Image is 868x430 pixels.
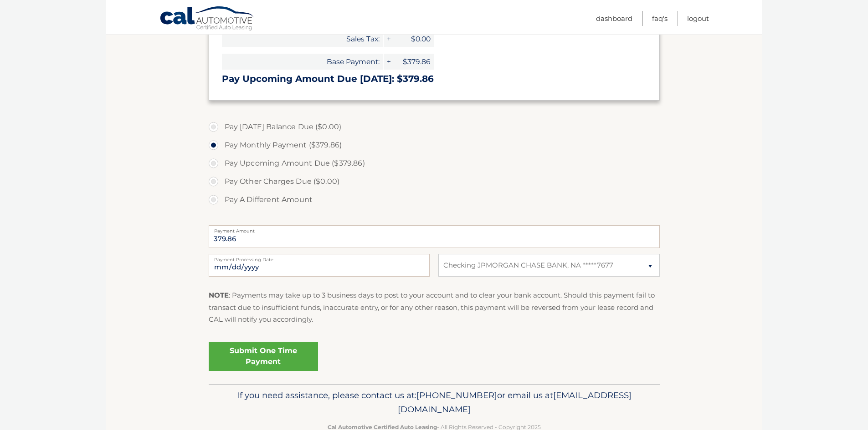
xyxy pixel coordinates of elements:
[209,118,660,136] label: Pay [DATE] Balance Due ($0.00)
[687,11,709,26] a: Logout
[596,11,632,26] a: Dashboard
[652,11,668,26] a: FAQ's
[222,73,647,85] h3: Pay Upcoming Amount Due [DATE]: $379.86
[209,254,430,261] label: Payment Processing Date
[384,31,393,47] span: +
[209,225,660,248] input: Payment Amount
[159,6,255,32] a: Cal Automotive
[209,136,660,154] label: Pay Monthly Payment ($379.86)
[209,172,660,191] label: Pay Other Charges Due ($0.00)
[209,191,660,209] label: Pay A Different Amount
[222,31,383,47] span: Sales Tax:
[416,390,497,400] span: [PHONE_NUMBER]
[209,289,660,325] p: : Payments may take up to 3 business days to post to your account and to clear your bank account....
[222,54,383,70] span: Base Payment:
[384,54,393,70] span: +
[209,225,660,233] label: Payment Amount
[393,31,434,47] span: $0.00
[209,342,318,371] a: Submit One Time Payment
[209,254,430,277] input: Payment Date
[393,54,434,70] span: $379.86
[215,388,654,417] p: If you need assistance, please contact us at: or email us at
[209,291,229,299] strong: NOTE
[209,154,660,172] label: Pay Upcoming Amount Due ($379.86)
